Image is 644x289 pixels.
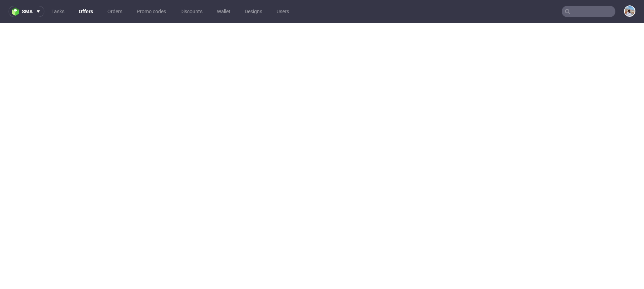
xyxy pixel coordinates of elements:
img: Marta Kozłowska [625,6,635,16]
a: Orders [103,6,127,17]
a: Users [272,6,293,17]
a: Wallet [213,6,235,17]
span: sma [22,9,33,14]
button: sma [9,6,44,17]
a: Discounts [176,6,207,17]
a: Offers [74,6,97,17]
a: Tasks [47,6,69,17]
a: Promo codes [132,6,170,17]
img: logo [12,8,22,16]
a: Designs [240,6,267,17]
